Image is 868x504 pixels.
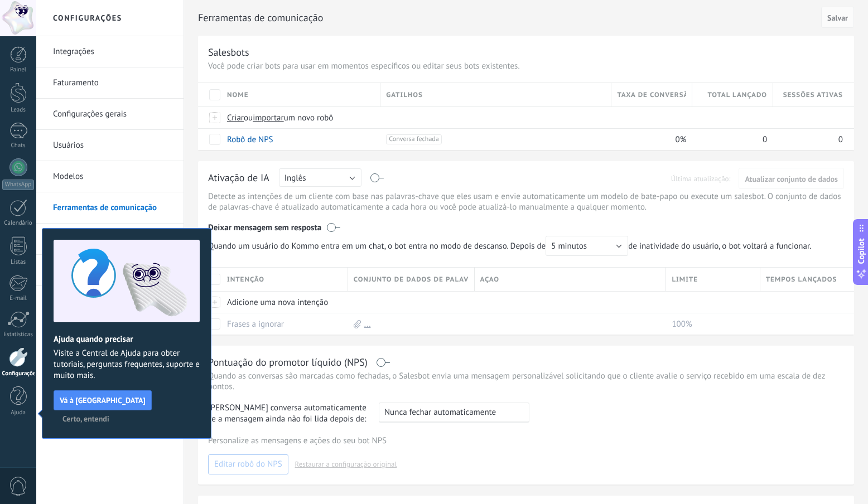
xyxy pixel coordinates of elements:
span: Sessões ativas [783,90,843,100]
span: Taxa de conversão [617,90,686,100]
span: Tempos lançados [766,274,837,285]
p: Você pode criar bots para usar em momentos específicos ou editar seus bots existentes. [208,61,844,71]
div: Adicione uma nova intenção [221,292,343,313]
div: Painel [2,66,35,74]
span: Copilot [856,239,867,264]
li: Usuários [36,130,184,161]
span: Inglês [284,173,306,183]
button: Inglês [279,168,361,187]
span: de inatividade do usuário, o bot voltará a funcionar. [208,236,817,256]
span: Nome [227,90,249,100]
div: Configurações [2,370,35,377]
div: Pontuação do promotor líquido (NPS) [208,356,368,369]
div: Ativação de IA [208,171,269,186]
span: Total lançado [707,90,767,100]
span: Criar [227,113,244,123]
button: Certo, entendi [57,410,114,427]
span: ou [244,113,253,123]
div: Ajuda [2,409,35,416]
p: Personalize as mensagens e ações do seu bot NPS [208,435,844,446]
div: 0 [692,129,768,150]
a: IA da Kommo [53,224,172,255]
a: ... [364,319,371,329]
a: Modelos [53,161,172,192]
button: Vá à [GEOGRAPHIC_DATA] [54,390,152,410]
span: [PERSON_NAME] conversa automaticamente se a mensagem ainda não foi lida depois de: [208,403,369,425]
a: Ferramentas de comunicação [53,192,172,224]
div: 0 [773,129,843,150]
li: Integrações [36,36,184,67]
h2: Ajuda quando precisar [54,334,200,345]
li: IA da Kommo [36,224,184,255]
div: E-mail [2,295,35,302]
li: Modelos [36,161,184,192]
a: Usuários [53,130,172,161]
div: Listas [2,259,35,266]
span: Gatilhos [386,90,423,100]
a: Faturamento [53,67,172,99]
li: Configurações gerais [36,99,184,130]
span: 100% [672,319,692,329]
span: Certo, entendi [62,415,109,423]
span: Conversa fechada [386,134,441,144]
span: Intenção [227,274,264,285]
a: Configurações gerais [53,99,172,130]
span: um novo robô [284,113,334,123]
div: WhatsApp [2,180,34,190]
span: importar [253,113,284,123]
span: Nunca fechar automaticamente [384,407,496,418]
span: 0 [838,134,843,145]
a: Integrações [53,36,172,67]
span: Quando um usuário do Kommo entra em um chat, o bot entra no modo de descanso. Depois de [208,236,628,256]
span: Salvar [827,14,848,22]
h2: Ferramentas de comunicação [198,7,817,29]
div: Deixar mensagem sem resposta [208,215,844,236]
span: 5 minutos [551,241,587,251]
p: Quando as conversas são marcadas como fechadas, o Salesbot envia uma mensagem personalizável soli... [208,371,844,392]
div: Calendário [2,220,35,227]
li: Ferramentas de comunicação [36,192,184,224]
span: Limite [672,274,698,285]
span: 0 [763,134,767,145]
div: 0% [611,129,687,150]
div: 100% [666,313,754,335]
button: Salvar [821,7,854,28]
a: Robô de NPS [227,134,273,145]
span: 0% [675,134,686,145]
div: Estatísticas [2,331,35,338]
div: Leads [2,106,35,114]
span: Açao [480,274,499,285]
span: Visite a Central de Ajuda para obter tutoriais, perguntas frequentes, suporte e muito mais. [54,348,200,381]
p: Detecte as intenções de um cliente com base nas palavras-chave que eles usam e envie automaticame... [208,191,844,212]
div: Chats [2,142,35,149]
button: 5 minutos [546,236,628,256]
a: Frases a ignorar [227,319,284,329]
span: Conjunto de dados de palavras-chave [354,274,469,285]
li: Faturamento [36,67,184,99]
div: Salesbots [208,46,249,59]
span: Vá à [GEOGRAPHIC_DATA] [60,396,146,404]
